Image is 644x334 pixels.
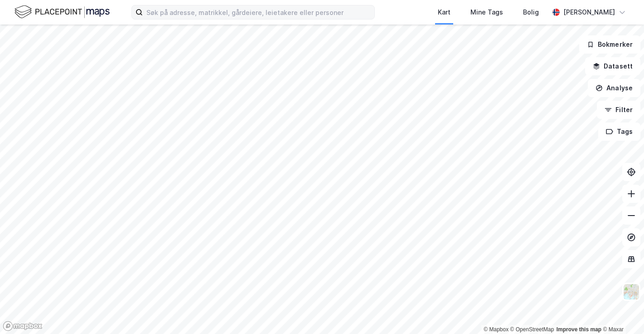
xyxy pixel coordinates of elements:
a: Mapbox [484,326,508,333]
a: Mapbox homepage [3,321,43,331]
button: Datasett [585,57,640,75]
div: [PERSON_NAME] [563,7,615,18]
input: Søk på adresse, matrikkel, gårdeiere, leietakere eller personer [143,5,374,19]
a: OpenStreetMap [510,326,554,333]
button: Tags [598,123,640,141]
button: Filter [597,101,640,119]
div: Kart [438,7,450,18]
button: Analyse [588,79,640,97]
iframe: Chat Widget [599,290,644,334]
div: Mine Tags [470,7,503,18]
img: logo.f888ab2527a4732fd821a326f86c7f29.svg [15,4,110,20]
a: Improve this map [557,326,601,333]
button: Bokmerker [579,35,640,54]
div: Bolig [523,7,539,18]
img: Z [623,283,640,300]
